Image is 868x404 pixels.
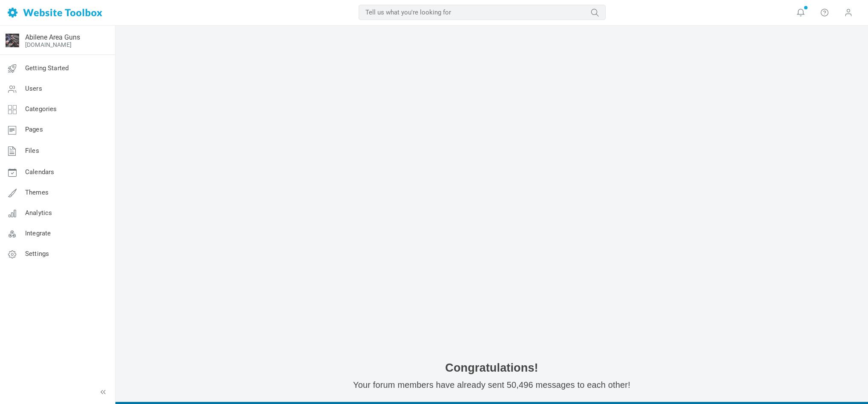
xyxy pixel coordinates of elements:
span: Categories [25,105,57,113]
span: Your forum members have already sent 50,496 messages to each other! [353,380,630,390]
span: Integrate [25,229,51,237]
span: Files [25,147,39,155]
span: Calendars [25,168,54,176]
span: Getting Started [25,64,69,72]
span: Congratulations! [115,359,868,376]
a: Abilene Area Guns [25,33,80,41]
span: Users [25,85,42,92]
input: Tell us what you're looking for [359,5,606,20]
span: Themes [25,189,49,196]
img: merican-flag-gun.jpg [6,34,19,47]
span: Analytics [25,209,52,217]
span: Pages [25,126,43,133]
span: Settings [25,250,49,258]
a: [DOMAIN_NAME] [25,41,72,48]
